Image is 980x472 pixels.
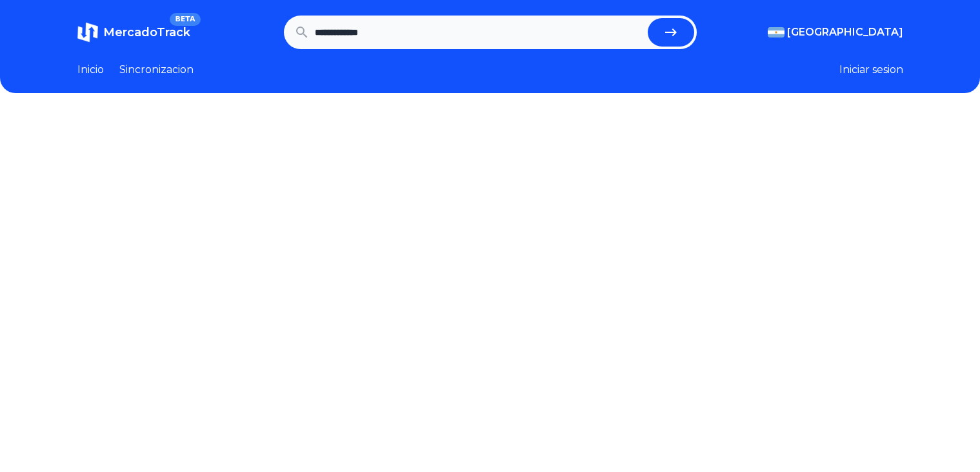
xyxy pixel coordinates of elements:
[768,27,785,38] img: Argentina
[787,25,903,40] span: [GEOGRAPHIC_DATA]
[77,22,98,43] img: MercadoTrack
[77,22,190,43] a: MercadoTrackBETA
[170,13,200,26] span: BETA
[839,62,903,78] button: Iniciar sesion
[119,62,194,78] a: Sincronizacion
[77,62,104,78] a: Inicio
[103,25,190,39] span: MercadoTrack
[768,25,903,40] button: [GEOGRAPHIC_DATA]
